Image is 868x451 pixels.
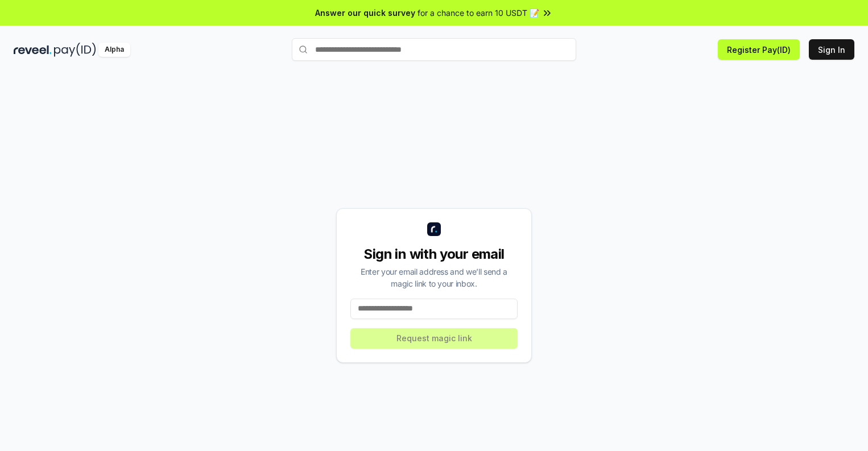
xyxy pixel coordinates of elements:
div: Sign in with your email [350,245,518,263]
img: logo_small [427,222,441,236]
div: Enter your email address and we’ll send a magic link to your inbox. [350,266,518,289]
img: pay_id [54,43,96,57]
img: reveel_dark [14,43,52,57]
button: Sign In [809,39,854,60]
div: Alpha [98,43,130,57]
span: for a chance to earn 10 USDT 📝 [418,7,539,19]
span: Answer our quick survey [315,7,415,19]
button: Register Pay(ID) [718,39,800,60]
